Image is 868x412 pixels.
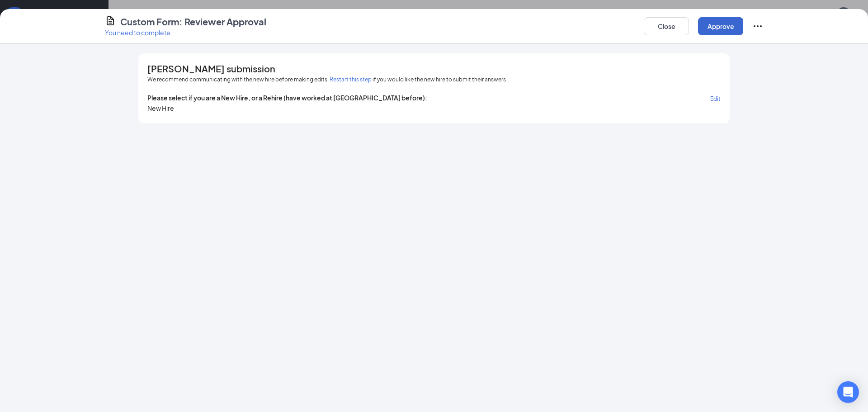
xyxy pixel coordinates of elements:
span: Edit [710,95,721,102]
svg: Ellipses [752,21,763,32]
span: Please select if you are a New Hire, or a Rehire (have worked at [GEOGRAPHIC_DATA] before): [147,93,427,104]
h4: Custom Form: Reviewer Approval [120,15,266,28]
button: Approve [698,17,743,35]
button: Edit [710,93,721,104]
button: Restart this step [330,75,372,84]
svg: CustomFormIcon [105,15,116,26]
div: Open Intercom Messenger [837,381,859,403]
p: You need to complete [105,28,266,37]
span: New Hire [147,104,174,113]
span: We recommend communicating with the new hire before making edits. if you would like the new hire ... [147,75,506,84]
button: Close [644,17,689,35]
span: [PERSON_NAME] submission [147,64,275,73]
